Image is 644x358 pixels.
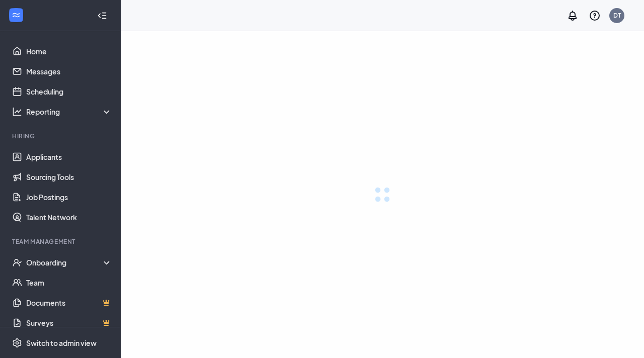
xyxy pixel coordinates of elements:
[26,338,97,348] div: Switch to admin view
[26,313,112,333] a: SurveysCrown
[97,11,107,21] svg: Collapse
[26,167,112,187] a: Sourcing Tools
[12,257,22,267] svg: UserCheck
[12,237,110,246] div: Team Management
[567,10,579,22] svg: Notifications
[26,273,112,293] a: Team
[12,107,22,117] svg: Analysis
[26,207,112,227] a: Talent Network
[26,81,112,102] a: Scheduling
[12,132,110,140] div: Hiring
[26,293,112,313] a: DocumentsCrown
[26,257,113,267] div: Onboarding
[12,338,22,348] svg: Settings
[26,187,112,207] a: Job Postings
[613,11,621,20] div: DT
[26,147,112,167] a: Applicants
[26,61,112,81] a: Messages
[11,10,21,20] svg: WorkstreamLogo
[589,10,601,22] svg: QuestionInfo
[26,107,113,117] div: Reporting
[26,41,112,61] a: Home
